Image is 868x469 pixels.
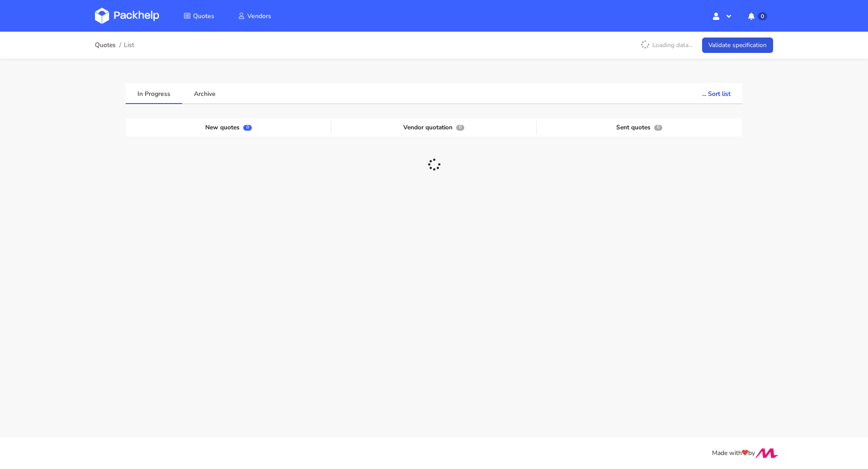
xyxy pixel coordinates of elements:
[83,448,785,459] div: Made with by
[193,12,214,20] span: Quotes
[124,42,134,49] span: List
[690,83,742,103] button: ... Sort list
[247,12,271,20] span: Vendors
[537,121,742,134] div: Sent quotes
[126,83,182,103] a: In Progress
[456,125,464,131] span: 0
[741,8,773,24] button: 0
[227,8,282,24] a: Vendors
[126,121,331,134] div: New quotes
[182,83,227,103] a: Archive
[173,8,225,24] a: Quotes
[702,38,773,53] a: Validate specification
[755,448,778,458] img: Move Closer
[758,12,767,20] span: 0
[95,42,116,49] a: Quotes
[243,125,251,131] span: 0
[331,121,537,134] div: Vendor quotation
[654,125,662,131] span: 0
[636,38,697,53] p: Loading data...
[95,36,134,54] nav: breadcrumb
[95,8,159,24] img: Dashboard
